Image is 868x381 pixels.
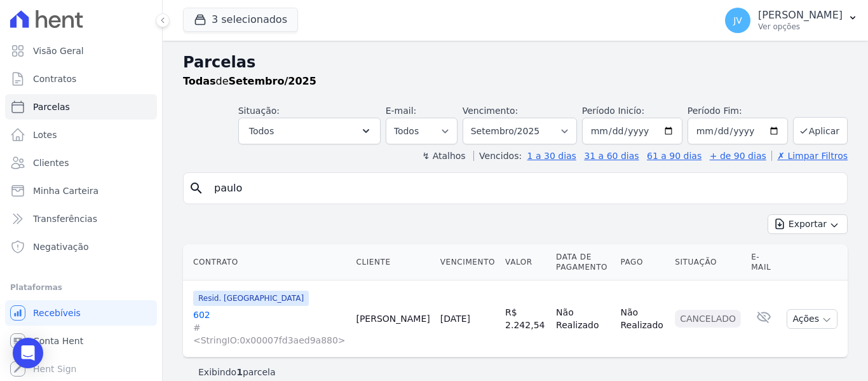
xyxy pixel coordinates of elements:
[183,75,216,87] strong: Todas
[5,38,157,64] a: Visão Geral
[527,151,576,161] a: 1 a 30 dias
[238,106,280,116] label: Situação:
[422,151,465,161] label: ↯ Atalhos
[33,156,69,169] span: Clientes
[10,280,152,295] div: Plataformas
[193,308,346,347] a: 602#<StringIO:0x00007fd3aed9a880>
[771,151,848,161] a: ✗ Limpar Filtros
[193,321,346,347] span: #<StringIO:0x00007fd3aed9a880>
[183,8,298,32] button: 3 selecionados
[229,75,316,87] strong: Setembro/2025
[183,244,351,281] th: Contrato
[670,244,746,281] th: Situação
[463,106,518,116] label: Vencimento:
[183,74,316,89] p: de
[5,94,157,120] a: Parcelas
[183,51,848,74] h2: Parcelas
[198,366,276,378] p: Exibindo parcela
[33,240,89,253] span: Negativação
[33,45,84,57] span: Visão Geral
[440,314,470,324] a: [DATE]
[787,309,837,329] button: Ações
[582,106,644,116] label: Período Inicío:
[5,300,157,326] a: Recebíveis
[5,178,157,204] a: Minha Carteira
[551,244,615,281] th: Data de Pagamento
[193,291,309,306] span: Resid. [GEOGRAPHIC_DATA]
[238,118,381,144] button: Todos
[733,16,742,25] span: JV
[351,281,435,357] td: [PERSON_NAME]
[33,184,98,197] span: Minha Carteira
[33,335,83,347] span: Conta Hent
[710,151,766,161] a: + de 90 dias
[500,244,551,281] th: Valor
[675,310,741,328] div: Cancelado
[33,73,76,85] span: Contratos
[5,122,157,148] a: Lotes
[33,212,97,225] span: Transferências
[5,234,157,260] a: Negativação
[33,100,70,113] span: Parcelas
[5,206,157,232] a: Transferências
[758,22,843,32] p: Ver opções
[33,307,81,319] span: Recebíveis
[551,281,615,357] td: Não Realizado
[647,151,702,161] a: 61 a 90 dias
[5,328,157,354] a: Conta Hent
[435,244,500,281] th: Vencimento
[236,367,243,377] b: 1
[793,117,848,144] button: Aplicar
[615,244,670,281] th: Pago
[473,151,522,161] label: Vencidos:
[386,106,417,116] label: E-mail:
[715,3,868,38] button: JV [PERSON_NAME] Ver opções
[746,244,782,281] th: E-mail
[615,281,670,357] td: Não Realizado
[5,66,157,92] a: Contratos
[207,176,842,201] input: Buscar por nome do lote ou do cliente
[758,9,843,22] p: [PERSON_NAME]
[584,151,639,161] a: 31 a 60 dias
[768,214,848,234] button: Exportar
[189,181,204,196] i: search
[13,338,43,368] div: Open Intercom Messenger
[351,244,435,281] th: Cliente
[688,104,788,118] label: Período Fim:
[5,150,157,176] a: Clientes
[33,128,57,141] span: Lotes
[249,123,274,139] span: Todos
[500,281,551,357] td: R$ 2.242,54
